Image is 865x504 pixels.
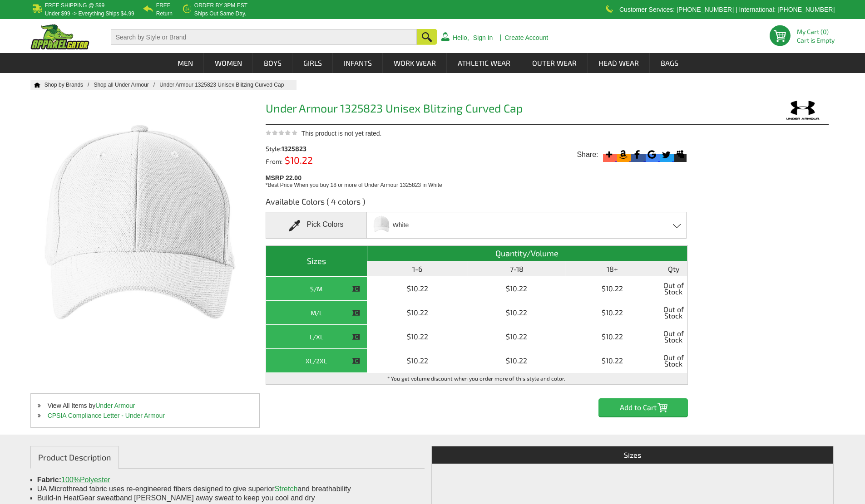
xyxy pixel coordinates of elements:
td: $10.22 [468,325,565,349]
svg: Amazon [617,148,629,161]
img: This product is not yet rated. [266,130,297,136]
span: Out of Stock [662,303,685,322]
span: White [392,217,409,233]
svg: More [603,148,615,161]
a: Sign In [473,34,493,41]
td: $10.22 [367,301,469,325]
li: My Cart (0) [797,29,831,35]
td: $10.22 [468,301,565,325]
a: Under Armour 1325823 Unisex Blitzing Curved Cap [159,82,293,88]
span: Cart is Empty [797,37,835,44]
li: View All Items by [31,401,259,411]
div: From: [266,157,372,165]
span: Fabric: [37,476,61,484]
th: 7-18 [468,261,565,277]
b: Free [156,2,171,9]
a: Shop by Brands [44,82,94,88]
span: *Best Price When you buy 18 or more of Under Armour 1325823 in White [266,182,442,188]
input: Search by Style or Brand [111,29,417,45]
input: Add to Cart [598,398,688,416]
td: $10.22 [468,277,565,301]
td: $10.22 [367,349,469,373]
td: $10.22 [565,325,660,349]
td: $10.22 [565,301,660,325]
svg: Google Bookmark [646,148,658,161]
svg: Twitter [660,148,672,161]
td: $10.22 [468,349,565,373]
a: Outer Wear [522,53,587,73]
h1: Under Armour 1325823 Unisex Blitzing Curved Cap [266,103,688,117]
span: This product is not yet rated. [302,130,382,137]
div: L/XL [268,331,365,343]
a: Women [204,53,252,73]
h3: Available Colors ( 4 colors ) [266,196,688,212]
a: Men [167,53,203,73]
a: Work Wear [383,53,446,73]
p: Return [156,11,173,16]
img: This item is CLOSEOUT! [352,333,360,341]
p: under $99 -> everything ships $4.99 [45,11,134,16]
b: Free Shipping @ $99 [45,2,105,9]
span: Share: [577,150,598,159]
span: 1325823 [282,145,306,152]
span: Out of Stock [662,279,685,298]
a: Boys [253,53,292,73]
a: Athletic Wear [447,53,521,73]
td: $10.22 [565,349,660,373]
p: ships out same day. [194,11,247,16]
img: This item is CLOSEOUT! [352,285,360,293]
th: 18+ [565,261,660,277]
p: Customer Services: [PHONE_NUMBER] | International: [PHONE_NUMBER] [619,7,835,12]
img: This item is CLOSEOUT! [352,309,360,317]
a: Create Account [504,34,548,41]
a: Head Wear [588,53,649,73]
a: Girls [293,53,332,73]
span: Out of Stock [662,351,685,370]
td: $10.22 [367,325,469,349]
img: White [372,213,391,237]
td: $10.22 [367,277,469,301]
a: Home [30,82,40,88]
li: Build-in HeatGear sweatband [PERSON_NAME] away sweat to keep you cool and dry [37,494,418,503]
a: Under Armour [95,402,135,409]
img: This item is CLOSEOUT! [352,357,360,365]
a: Hello, [453,34,469,41]
div: Style: [266,146,372,152]
div: MSRP 22.00 [266,172,692,189]
td: * You get volume discount when you order more of this style and color. [266,373,687,384]
span: Out of Stock [662,327,685,346]
div: S/M [268,283,365,294]
th: Sizes [266,246,367,277]
th: Qty [660,261,687,277]
th: 1-6 [367,261,469,277]
div: Pick Colors [266,212,367,239]
span: $10.22 [282,154,313,166]
img: Under Armour [777,99,829,122]
a: Shop all Under Armour [94,82,159,88]
a: CPSIA Compliance Letter - Under Armour [48,412,165,419]
div: XL/2XL [268,355,365,367]
img: ApparelGator [30,24,89,49]
th: Quantity/Volume [367,246,687,261]
a: 100% [61,476,80,484]
b: Order by 3PM EST [194,2,247,9]
th: Sizes [432,446,833,464]
div: M/L [268,307,365,318]
a: Product Description [30,446,119,469]
a: Bags [650,53,689,73]
a: Infants [333,53,382,73]
li: UA Microthread fabric uses re-engineered fibers designed to give superior and breathability [37,484,418,494]
svg: Myspace [674,148,687,161]
svg: Facebook [631,148,643,161]
a: Stretch [275,485,298,493]
td: $10.22 [565,277,660,301]
a: Polyester [80,476,110,484]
